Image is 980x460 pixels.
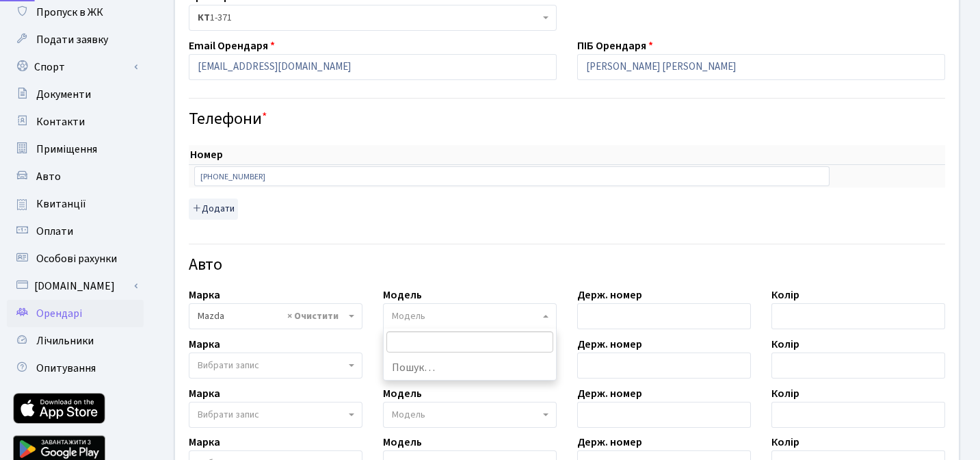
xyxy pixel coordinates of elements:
span: Mazda [198,309,345,323]
span: Контакти [36,114,85,129]
label: Колір [771,434,799,450]
span: Авто [36,169,61,184]
a: [DOMAIN_NAME] [7,272,144,300]
label: Колір [771,287,799,303]
label: Email Орендаря [189,38,275,54]
a: Лічильники [7,327,144,355]
span: Документи [36,87,91,102]
label: Модель [383,434,422,450]
li: Пошук… [384,355,556,380]
h4: Авто [189,255,945,275]
a: Оплати [7,218,144,245]
span: Вибрати запис [198,359,259,372]
input: Буде використано в якості логіна [189,54,557,80]
label: Модель [383,385,422,402]
label: Держ. номер [577,336,642,353]
h4: Телефони [189,110,945,129]
a: Квитанції [7,190,144,218]
button: Додати [189,199,238,220]
a: Опитування [7,355,144,382]
span: Опитування [36,361,96,376]
label: Модель [383,287,422,303]
span: Mazda [189,303,362,329]
a: Приміщення [7,136,144,163]
span: Особові рахунки [36,251,117,266]
span: Оплати [36,224,73,239]
span: Видалити всі елементи [287,309,339,323]
label: Держ. номер [577,434,642,450]
span: Модель [392,408,425,422]
label: Колір [771,385,799,402]
label: Марка [189,287,220,303]
b: КТ [198,11,210,25]
span: Орендарі [36,306,82,321]
span: Подати заявку [36,32,108,47]
label: Держ. номер [577,385,642,402]
span: Приміщення [36,142,97,157]
span: Вибрати запис [198,408,259,422]
a: Авто [7,163,144,190]
th: Номер [189,145,835,165]
span: Лічильники [36,333,94,348]
a: Особові рахунки [7,245,144,272]
label: ПІБ Орендаря [577,38,653,54]
a: Спорт [7,53,144,81]
span: <b>КТ</b>&nbsp;&nbsp;&nbsp;&nbsp;1-371 [198,11,540,25]
label: Держ. номер [577,287,642,303]
span: Пропуск в ЖК [36,5,103,20]
label: Марка [189,385,220,402]
a: Орендарі [7,300,144,327]
span: Модель [392,309,425,323]
span: Квитанції [36,196,86,212]
label: Марка [189,434,220,450]
a: Документи [7,81,144,108]
a: Контакти [7,108,144,136]
label: Колір [771,336,799,353]
a: Подати заявку [7,26,144,53]
span: <b>КТ</b>&nbsp;&nbsp;&nbsp;&nbsp;1-371 [189,5,557,31]
label: Марка [189,336,220,353]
